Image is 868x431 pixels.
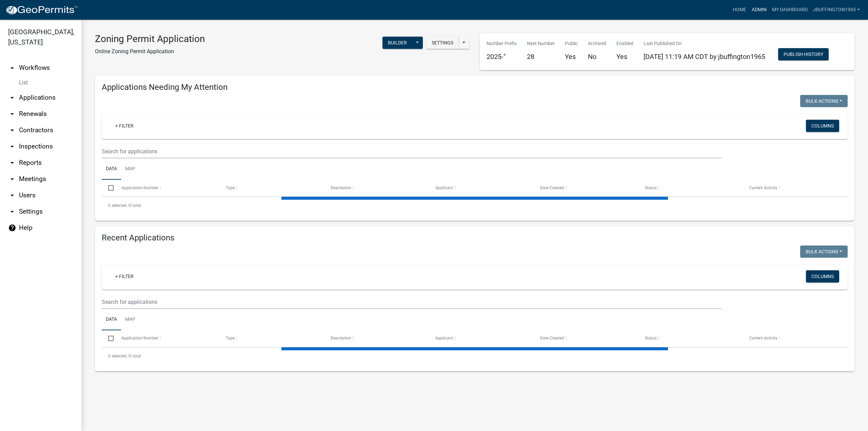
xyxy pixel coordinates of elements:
datatable-header-cell: Applicant [429,330,534,347]
div: 0 total [102,197,848,214]
span: Date Created [540,185,564,190]
span: Type [226,336,235,340]
i: arrow_drop_down [8,126,16,134]
a: Data [102,158,121,180]
span: Applicant [435,185,453,190]
a: jbuffington1965 [810,3,863,16]
p: Online Zoning Permit Application [95,47,205,56]
datatable-header-cell: Type [219,180,324,196]
datatable-header-cell: Application Number [115,330,219,347]
a: Map [121,309,139,331]
i: arrow_drop_down [8,159,16,167]
h5: No [588,53,606,61]
span: Current Activity [749,336,777,340]
a: My Dashboard [769,3,810,16]
a: Home [730,3,749,16]
span: Application Number [121,336,158,340]
p: Number Prefix [487,40,517,47]
i: help [8,224,16,232]
p: Archived [588,40,606,47]
datatable-header-cell: Application Number [115,180,219,196]
h5: 28 [527,53,555,61]
i: arrow_drop_down [8,94,16,102]
datatable-header-cell: Select [102,180,115,196]
input: Search for applications [102,295,722,309]
span: Description [331,336,351,340]
button: Columns [806,270,839,282]
span: [DATE] 11:19 AM CDT by jbuffington1965 [644,53,765,61]
datatable-header-cell: Type [219,330,324,347]
button: Columns [806,120,839,132]
span: Type [226,185,235,190]
i: arrow_drop_down [8,110,16,118]
a: Admin [749,3,769,16]
button: Bulk Actions [800,246,848,258]
datatable-header-cell: Current Activity [743,330,848,347]
datatable-header-cell: Select [102,330,115,347]
button: Bulk Actions [800,95,848,107]
a: Data [102,309,121,331]
button: Settings [426,37,459,49]
div: 0 total [102,348,848,365]
h4: Applications Needing My Attention [102,82,848,92]
i: arrow_drop_down [8,142,16,151]
span: Application Number [121,185,158,190]
span: Status [645,185,657,190]
button: Builder [382,37,412,49]
wm-modal-confirm: Workflow Publish History [778,52,829,58]
p: Last Published On [644,40,765,47]
datatable-header-cell: Description [324,180,429,196]
a: + Filter [110,270,139,282]
h3: Zoning Permit Application [95,33,205,45]
span: Current Activity [749,185,777,190]
i: arrow_drop_down [8,208,16,216]
h4: Recent Applications [102,233,848,243]
span: Applicant [435,336,453,340]
p: Public [565,40,578,47]
span: Date Created [540,336,564,340]
datatable-header-cell: Description [324,330,429,347]
a: Map [121,158,139,180]
i: arrow_drop_down [8,191,16,199]
span: 0 selected / [108,203,129,208]
h5: Yes [616,53,633,61]
input: Search for applications [102,144,722,158]
datatable-header-cell: Date Created [534,180,638,196]
h5: 2025-" [487,53,517,61]
p: Enabled [616,40,633,47]
h5: Yes [565,53,578,61]
datatable-header-cell: Date Created [534,330,638,347]
a: + Filter [110,120,139,132]
datatable-header-cell: Status [638,180,743,196]
span: Status [645,336,657,340]
datatable-header-cell: Status [638,330,743,347]
i: arrow_drop_down [8,175,16,183]
span: Description [331,185,351,190]
i: arrow_drop_up [8,64,16,72]
datatable-header-cell: Current Activity [743,180,848,196]
span: 0 selected / [108,354,129,358]
datatable-header-cell: Applicant [429,180,534,196]
p: Next Number [527,40,555,47]
button: Publish History [778,48,829,60]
